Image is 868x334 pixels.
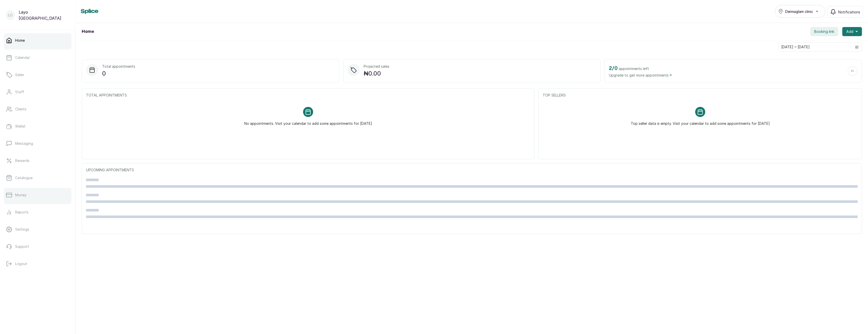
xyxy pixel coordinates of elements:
[855,45,859,49] svg: calendar
[102,69,135,78] p: 0
[15,210,29,215] p: Reports
[15,175,33,180] p: Catalogue
[15,227,29,232] p: Settings
[4,171,71,185] a: Catalogue
[4,222,71,236] a: Settings
[619,66,649,71] span: appointments left
[609,73,672,78] span: Upgrade to get more appointments
[4,136,71,151] a: Messaging
[15,55,30,60] p: Calendar
[364,64,389,69] p: Projected sales
[775,5,825,18] button: Dermaglam clinic
[19,9,69,21] p: Layo [GEOGRAPHIC_DATA]
[814,29,834,34] span: Booking link
[86,168,858,173] p: UPCOMING APPOINTMENTS
[15,89,24,94] p: Staff
[364,69,389,78] p: ₦0.00
[15,141,33,146] p: Messaging
[838,9,860,15] span: Notifications
[15,193,26,198] p: Money
[778,43,852,51] input: Select date
[543,93,858,98] p: TOP SELLERS
[4,119,71,133] a: Wallet
[4,154,71,168] a: Rewards
[4,51,71,65] a: Calendar
[244,117,372,126] p: No appointments. Visit your calendar to add some appointments for [DATE]
[4,188,71,202] a: Money
[15,107,26,112] p: Clients
[4,205,71,219] a: Reports
[4,33,71,47] a: Home
[785,9,813,14] span: Dermaglam clinic
[810,27,838,36] button: Booking link
[851,70,854,72] span: 0 %
[82,29,94,35] h1: Home
[4,85,71,99] a: Staff
[609,64,618,73] h2: 2 / 0
[4,240,71,254] a: Support
[827,6,863,18] button: Notifications
[631,117,770,126] p: Top seller data is empty. Visit your calendar to add some appointments for [DATE]
[15,261,27,266] p: Logout
[4,257,71,271] button: Logout
[4,102,71,116] a: Clients
[4,68,71,82] a: Sales
[15,124,25,129] p: Wallet
[15,38,25,43] p: Home
[102,64,135,69] p: Total appointments
[15,244,29,249] p: Support
[15,158,30,163] p: Rewards
[15,72,24,77] p: Sales
[842,27,862,36] button: Add
[8,13,13,18] p: LO
[86,93,530,98] p: TOTAL APPOINTMENTS
[846,29,853,34] span: Add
